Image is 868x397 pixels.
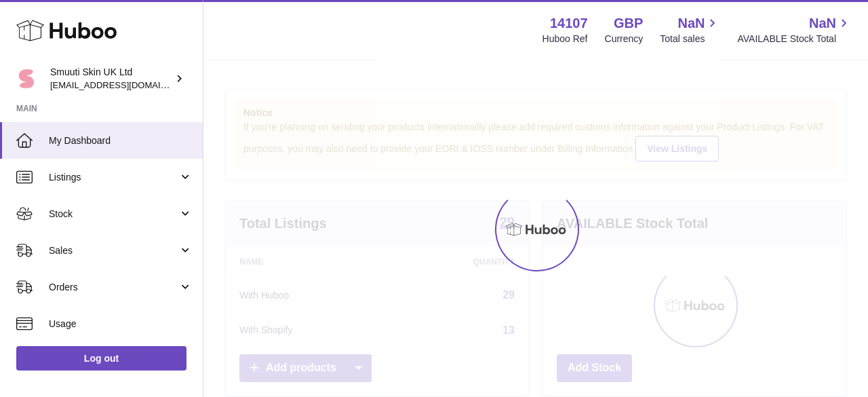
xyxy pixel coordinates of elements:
strong: 14107 [550,14,588,33]
strong: GBP [614,14,643,33]
span: Sales [49,244,178,257]
img: internalAdmin-14107@internal.huboo.com [16,69,37,89]
a: NaN Total sales [660,14,720,45]
span: AVAILABLE Stock Total [737,33,852,45]
span: NaN [677,14,705,33]
span: NaN [809,14,836,33]
span: Stock [49,208,178,221]
span: Listings [49,171,178,184]
a: NaN AVAILABLE Stock Total [737,14,852,45]
div: Huboo Ref [542,33,588,45]
span: [EMAIL_ADDRESS][DOMAIN_NAME] [50,79,199,90]
div: Currency [605,33,644,45]
span: My Dashboard [49,134,193,147]
span: Orders [49,281,178,294]
a: Log out [16,346,186,371]
span: Usage [49,318,193,330]
span: Total sales [660,33,720,45]
div: Smuuti Skin UK Ltd [50,66,172,92]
